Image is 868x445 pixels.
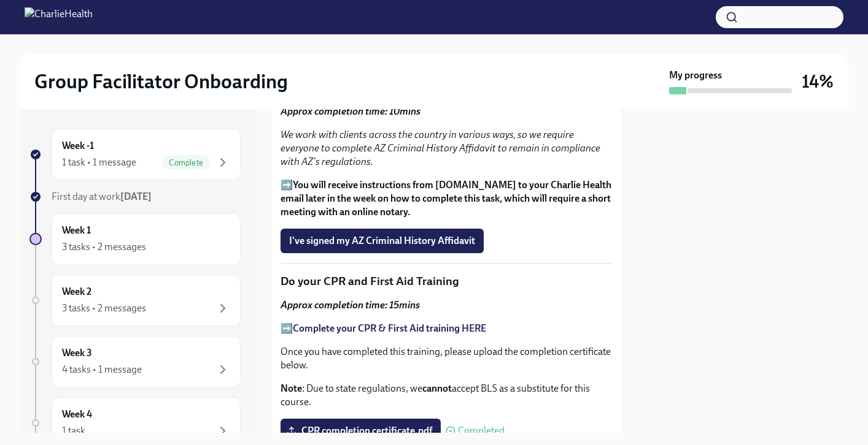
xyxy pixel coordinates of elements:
div: 3 tasks • 2 messages [62,240,146,254]
div: 1 task • 1 message [62,156,136,169]
strong: Note [281,382,302,394]
button: I've signed my AZ Criminal History Affidavit [281,229,484,253]
div: 1 task [62,424,85,438]
h6: Week -1 [62,139,94,153]
p: Once you have completed this training, please upload the completion certificate below. [281,345,612,372]
h3: 14% [802,70,834,93]
strong: Approx completion time: 15mins [281,299,420,311]
h6: Week 2 [62,285,91,299]
a: Complete your CPR & First Aid training HERE [293,322,486,334]
h2: Group Facilitator Onboarding [34,69,288,94]
h6: Week 4 [62,408,92,421]
p: ➡️ [281,178,612,219]
label: CPR completion certificate.pdf [281,419,441,443]
div: 3 tasks • 2 messages [62,302,146,315]
a: Week 34 tasks • 1 message [29,336,241,387]
a: Week 13 tasks • 2 messages [29,213,241,265]
p: Do your CPR and First Aid Training [281,273,612,289]
img: CharlieHealth [25,7,93,27]
a: Week 23 tasks • 2 messages [29,275,241,326]
strong: Approx completion time: 10mins [281,105,420,117]
p: : Due to state regulations, we accept BLS as a substitute for this course. [281,382,612,409]
h6: Week 3 [62,346,92,360]
a: First day at work[DATE] [29,190,241,203]
span: First day at work [52,191,152,202]
div: 4 tasks • 1 message [62,363,142,376]
strong: You will receive instructions from [DOMAIN_NAME] to your Charlie Health email later in the week o... [281,179,611,218]
span: Completed [458,426,505,436]
span: Complete [161,158,211,167]
strong: cannot [422,382,452,394]
a: Week -11 task • 1 messageComplete [29,129,241,180]
span: CPR completion certificate.pdf [289,425,432,437]
strong: My progress [669,69,722,82]
strong: [DATE] [120,191,152,202]
h6: Week 1 [62,224,91,237]
p: ➡️ [281,322,612,335]
span: I've signed my AZ Criminal History Affidavit [289,235,475,247]
em: We work with clients across the country in various ways, so we require everyone to complete AZ Cr... [281,129,600,167]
